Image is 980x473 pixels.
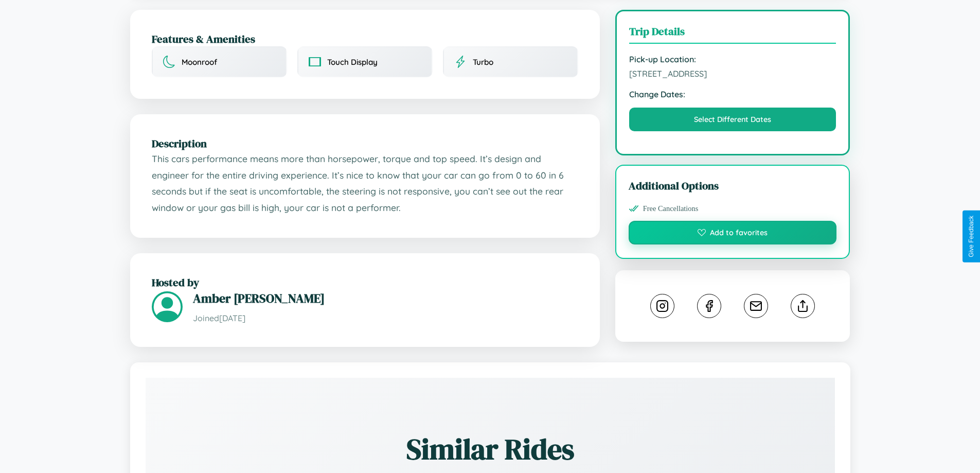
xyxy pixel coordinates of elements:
[643,204,699,213] span: Free Cancellations
[629,221,837,244] button: Add to favorites
[193,290,578,307] h3: Amber [PERSON_NAME]
[152,151,578,216] p: This cars performance means more than horsepower, torque and top speed. It’s design and engineer ...
[182,429,799,469] h2: Similar Rides
[327,57,378,67] span: Touch Display
[629,68,836,79] span: [STREET_ADDRESS]
[629,89,836,99] strong: Change Dates:
[629,54,836,64] strong: Pick-up Location:
[629,108,836,131] button: Select Different Dates
[152,31,578,46] h2: Features & Amenities
[152,136,578,151] h2: Description
[968,216,975,257] div: Give Feedback
[152,275,578,290] h2: Hosted by
[193,311,578,326] p: Joined [DATE]
[473,57,493,67] span: Turbo
[629,178,837,193] h3: Additional Options
[182,57,217,67] span: Moonroof
[629,24,836,44] h3: Trip Details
